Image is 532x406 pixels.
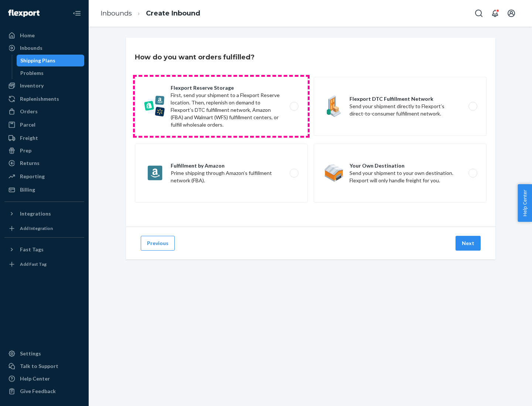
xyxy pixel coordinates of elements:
a: Replenishments [4,93,84,105]
a: Problems [17,67,85,79]
a: Parcel [4,119,84,131]
div: Add Integration [20,225,53,231]
div: Settings [20,350,41,357]
button: Fast Tags [4,244,84,255]
a: Add Integration [4,223,84,234]
div: Freight [20,134,38,142]
button: Close Navigation [69,6,84,21]
div: Inbounds [20,44,42,52]
a: Help Center [4,373,84,385]
a: Settings [4,348,84,359]
a: Freight [4,132,84,144]
a: Reporting [4,171,84,182]
div: Fast Tags [20,246,44,253]
a: Add Fast Tag [4,258,84,270]
a: Inbounds [4,42,84,54]
a: Orders [4,106,84,117]
div: Billing [20,186,35,193]
a: Inbounds [100,9,132,17]
div: Integrations [20,210,51,217]
button: Open account menu [504,6,519,21]
h3: How do you want orders fulfilled? [135,52,255,62]
a: Inventory [4,80,84,92]
div: Prep [20,147,31,154]
div: Orders [20,108,38,115]
a: Prep [4,145,84,156]
div: Add Fast Tag [20,261,47,267]
div: Shipping Plans [20,57,55,64]
button: Open notifications [488,6,502,21]
a: Billing [4,184,84,196]
button: Previous [141,236,175,251]
div: Help Center [20,375,50,382]
div: Returns [20,159,40,167]
button: Help Center [518,184,532,222]
button: Give Feedback [4,385,84,397]
div: Home [20,32,35,39]
ol: breadcrumbs [95,3,206,24]
div: Talk to Support [20,362,58,370]
a: Shipping Plans [17,55,85,66]
div: Inventory [20,82,44,89]
img: Flexport logo [8,10,40,17]
button: Open Search Box [471,6,486,21]
div: Problems [20,69,44,77]
button: Next [456,236,481,251]
a: Returns [4,157,84,169]
a: Talk to Support [4,360,84,372]
div: Reporting [20,173,45,180]
a: Home [4,30,84,41]
div: Give Feedback [20,388,56,395]
button: Integrations [4,208,84,220]
div: Parcel [20,121,35,128]
a: Create Inbound [146,9,200,17]
div: Replenishments [20,95,59,103]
